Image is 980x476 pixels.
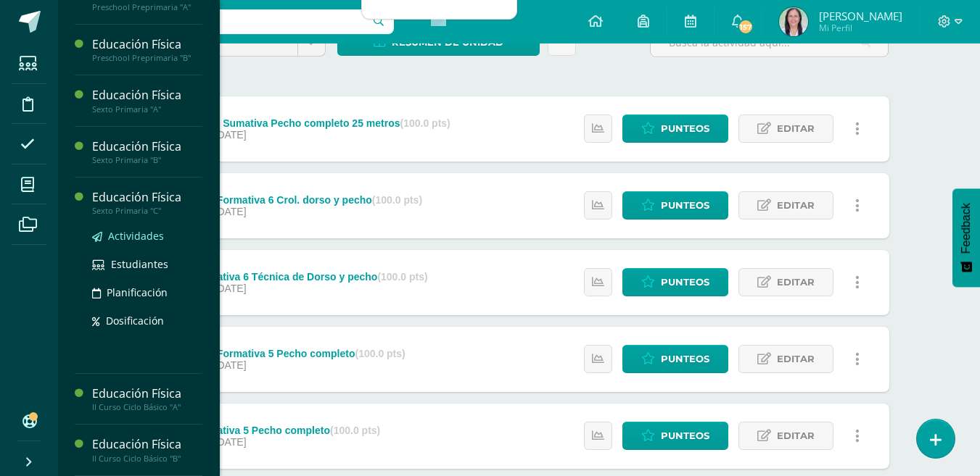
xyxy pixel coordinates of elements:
[92,87,202,114] a: Educación FísicaSexto Primaria "A"
[779,7,808,36] img: 9369708c4837e0f9cfcc62545362beb5.png
[92,53,202,63] div: Preschool Preprimaria "B"
[166,117,450,129] div: Evaluación Sumativa Pecho completo 25 metros
[92,87,202,104] div: Educación Física
[92,36,202,63] a: Educación FísicaPreschool Preprimaria "B"
[107,285,168,299] span: Planificación
[377,271,427,283] strong: (100.0 pts)
[661,192,709,219] span: Punteos
[108,229,164,243] span: Actividades
[92,227,202,244] a: Actividades
[215,436,247,448] span: [DATE]
[166,271,427,283] div: Nota Formativa 6 Técnica de Dorso y pecho
[215,129,247,141] span: [DATE]
[215,283,247,294] span: [DATE]
[622,268,728,296] a: Punteos
[92,454,202,464] div: II Curso Ciclo Básico "B"
[92,189,202,206] div: Educación Física
[166,348,405,359] div: PMA Nota Formativa 5 Pecho completo
[166,194,422,206] div: PMA Nota Formativa 6 Crol. dorso y pecho
[372,194,422,206] strong: (100.0 pts)
[661,346,709,372] span: Punteos
[215,359,247,371] span: [DATE]
[777,115,815,142] span: Editar
[661,115,709,142] span: Punteos
[622,345,728,373] a: Punteos
[166,425,380,436] div: Nota Formativa 5 Pecho completo
[111,257,168,271] span: Estudiantes
[92,138,202,155] div: Educación Física
[106,314,164,327] span: Dosificación
[819,9,902,23] span: [PERSON_NAME]
[622,422,728,450] a: Punteos
[92,206,202,216] div: Sexto Primaria "C"
[330,425,380,436] strong: (100.0 pts)
[661,422,709,449] span: Punteos
[661,269,709,296] span: Punteos
[67,9,394,34] input: Busca un usuario...
[92,2,202,12] div: Preschool Preprimaria "A"
[92,436,202,453] div: Educación Física
[92,385,202,412] a: Educación FísicaII Curso Ciclo Básico "A"
[92,36,202,53] div: Educación Física
[777,346,815,372] span: Editar
[777,192,815,219] span: Editar
[92,155,202,165] div: Sexto Primaria "B"
[215,206,247,217] span: [DATE]
[952,188,980,287] button: Feedback - Mostrar encuesta
[622,191,728,220] a: Punteos
[738,19,754,35] span: 157
[92,436,202,463] a: Educación FísicaII Curso Ciclo Básico "B"
[400,117,450,129] strong: (100.0 pts)
[777,269,815,296] span: Editar
[92,385,202,402] div: Educación Física
[92,284,202,301] a: Planificación
[92,312,202,329] a: Dosificación
[92,138,202,165] a: Educación FísicaSexto Primaria "B"
[92,256,202,272] a: Estudiantes
[777,422,815,449] span: Editar
[92,402,202,412] div: II Curso Ciclo Básico "A"
[92,189,202,216] a: Educación FísicaSexto Primaria "C"
[622,114,728,143] a: Punteos
[819,22,902,34] span: Mi Perfil
[355,348,405,359] strong: (100.0 pts)
[960,203,973,254] span: Feedback
[92,104,202,114] div: Sexto Primaria "A"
